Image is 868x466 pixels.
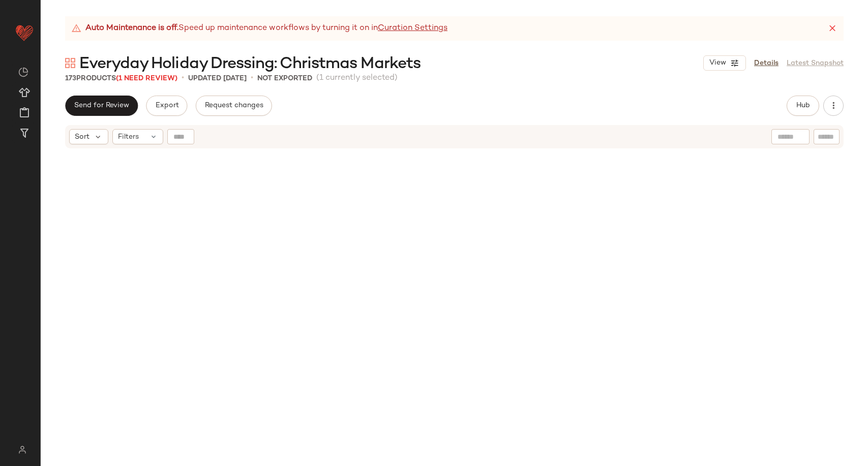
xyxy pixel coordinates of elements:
a: Curation Settings [378,22,447,35]
div: Products [65,73,177,84]
span: Everyday Holiday Dressing: Christmas Markets [79,54,421,74]
span: • [251,72,253,84]
div: Speed up maintenance workflows by turning it on in [71,22,447,35]
span: Send for Review [74,102,129,110]
button: Send for Review [65,96,138,116]
button: Request changes [196,96,272,116]
img: svg%3e [18,67,28,77]
a: Details [754,58,779,69]
button: Hub [787,96,819,116]
button: Export [146,96,187,116]
span: Request changes [204,102,263,110]
span: • [182,72,184,84]
span: 173 [65,75,76,82]
img: svg%3e [65,58,75,68]
img: heart_red.DM2ytmEG.svg [14,22,35,43]
span: Sort [75,132,89,142]
p: Not Exported [257,73,312,84]
span: (1 currently selected) [316,72,398,84]
img: svg%3e [12,446,32,454]
strong: Auto Maintenance is off. [85,22,178,35]
span: View [709,59,726,67]
span: Export [155,102,178,110]
span: Filters [118,132,139,142]
span: Hub [796,102,810,110]
p: updated [DATE] [188,73,247,84]
span: (1 Need Review) [116,75,177,82]
button: View [703,55,746,71]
